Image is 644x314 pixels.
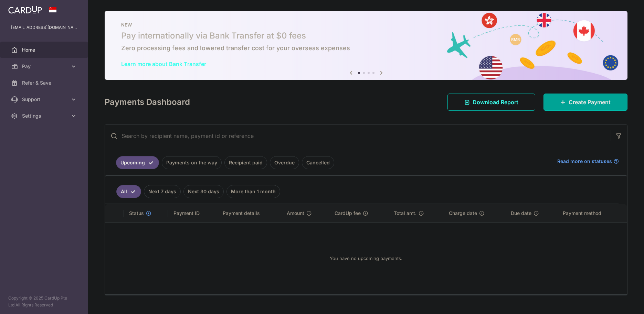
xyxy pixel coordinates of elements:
span: Charge date [449,210,477,217]
span: Download Report [473,98,518,106]
div: You have no upcoming payments. [114,228,619,289]
span: Due date [511,210,531,217]
a: Recipient paid [224,156,267,169]
a: Learn more about Bank Transfer [121,61,206,67]
a: Next 7 days [144,185,181,198]
th: Payment method [557,204,627,222]
img: Bank transfer banner [105,11,627,80]
span: CardUp fee [335,210,361,217]
span: Settings [22,112,67,119]
h4: Payments Dashboard [105,96,190,108]
p: NEW [121,22,611,28]
a: Upcoming [116,156,159,169]
span: Status [129,210,144,217]
a: Next 30 days [183,185,224,198]
a: Download Report [447,94,535,111]
span: Amount [287,210,304,217]
p: [EMAIL_ADDRESS][DOMAIN_NAME] [11,24,77,31]
input: Search by recipient name, payment id or reference [105,125,611,147]
h5: Pay internationally via Bank Transfer at $0 fees [121,30,611,41]
span: Create Payment [569,98,611,106]
a: Cancelled [302,156,334,169]
th: Payment details [217,204,281,222]
a: Read more on statuses [557,158,619,165]
th: Payment ID [168,204,217,222]
span: Home [22,46,67,53]
span: Refer & Save [22,79,67,86]
a: Create Payment [543,94,627,111]
a: All [116,185,141,198]
a: Overdue [270,156,299,169]
span: Pay [22,63,67,70]
span: Support [22,96,67,103]
a: Payments on the way [162,156,222,169]
span: Read more on statuses [557,158,612,165]
h6: Zero processing fees and lowered transfer cost for your overseas expenses [121,44,611,52]
a: More than 1 month [226,185,280,198]
img: CardUp [8,6,42,14]
span: Total amt. [394,210,416,217]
